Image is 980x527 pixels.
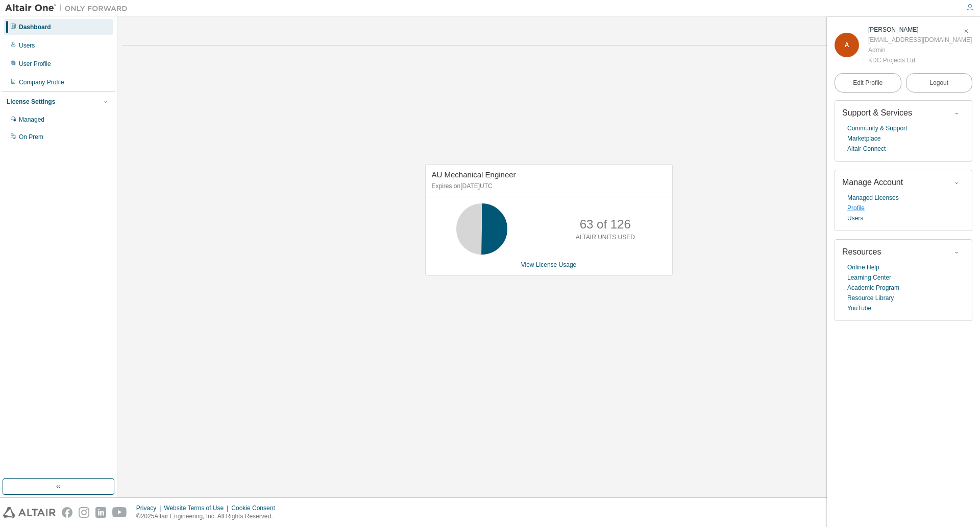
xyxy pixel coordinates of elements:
[906,73,973,93] button: Logout
[847,203,865,213] a: Profile
[847,293,894,303] a: Resource Library
[580,216,631,233] p: 63 of 126
[19,133,43,141] div: On Prem
[112,507,127,518] img: youtube.svg
[929,78,948,88] span: Logout
[868,55,972,65] div: KDC Projects Ltd
[847,303,871,313] a: YouTube
[847,193,899,203] a: Managed Licenses
[19,23,51,31] div: Dashboard
[7,98,55,106] div: License Settings
[868,45,972,55] div: Admin
[576,233,635,242] p: ALTAIR UNITS USED
[164,504,231,512] div: Website Terms of Use
[847,133,880,144] a: Marketplace
[842,247,881,256] span: Resources
[95,507,106,518] img: linkedin.svg
[432,182,664,191] p: Expires on [DATE] UTC
[847,272,891,283] a: Learning Center
[19,116,44,124] div: Managed
[521,261,577,268] a: View License Usage
[853,79,883,87] span: Edit Profile
[847,213,863,223] a: Users
[842,108,912,117] span: Support & Services
[835,73,901,93] a: Edit Profile
[136,512,281,521] p: © 2025 Altair Engineering, Inc. All Rights Reserved.
[842,178,903,187] span: Manage Account
[847,283,899,293] a: Academic Program
[19,78,64,86] div: Company Profile
[231,504,281,512] div: Cookie Consent
[868,25,972,35] div: Andy Mills
[19,60,51,68] div: User Profile
[847,144,886,154] a: Altair Connect
[847,262,879,272] a: Online Help
[136,504,164,512] div: Privacy
[19,41,35,50] div: Users
[432,170,516,179] span: AU Mechanical Engineer
[847,123,907,133] a: Community & Support
[5,3,133,13] img: Altair One
[845,41,849,49] span: A
[868,35,972,45] div: [EMAIL_ADDRESS][DOMAIN_NAME]
[79,507,89,518] img: instagram.svg
[3,507,56,518] img: altair_logo.svg
[62,507,72,518] img: facebook.svg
